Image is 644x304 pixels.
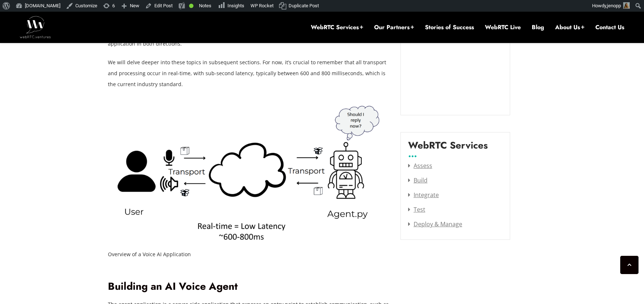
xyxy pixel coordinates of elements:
[108,249,389,260] figcaption: Overview of a Voice AI Application
[108,57,389,90] p: We will delve deeper into these topics in subsequent sections. For now, it’s crucial to remember ...
[408,140,488,157] label: WebRTC Services
[607,3,621,8] span: jenopp
[408,3,502,108] iframe: Embedded CTA
[408,220,462,228] a: Deploy & Manage
[595,23,624,31] a: Contact Us
[408,162,432,170] a: Assess
[311,23,363,31] a: WebRTC Services
[108,280,389,293] h2: Building an AI Voice Agent
[374,23,414,31] a: Our Partners
[408,176,428,184] a: Build
[425,23,474,31] a: Stories of Success
[20,16,51,38] img: WebRTC.ventures
[555,23,584,31] a: About Us
[408,205,425,213] a: Test
[189,4,193,8] div: Good
[532,23,544,31] a: Blog
[408,191,439,199] a: Integrate
[485,23,521,31] a: WebRTC Live
[227,3,244,8] span: Insights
